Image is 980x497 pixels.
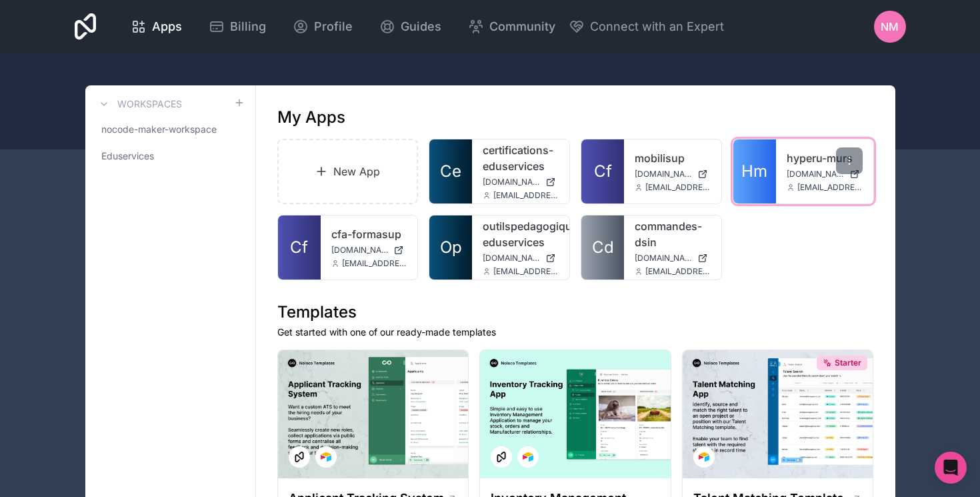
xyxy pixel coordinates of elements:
[483,142,559,174] a: certifications-eduservices
[331,226,407,242] a: cfa-formasup
[635,169,692,179] span: [DOMAIN_NAME]
[635,218,711,250] a: commandes-dsin
[635,150,711,166] a: mobilisup
[483,253,559,264] a: [DOMAIN_NAME]
[277,326,874,339] p: Get started with one of our ready-made templates
[581,139,624,203] a: Cf
[733,139,776,203] a: Hm
[440,161,461,182] span: Ce
[935,452,967,484] div: Open Intercom Messenger
[117,97,182,111] h3: Workspaces
[483,177,540,187] span: [DOMAIN_NAME]
[787,169,863,179] a: [DOMAIN_NAME]
[592,237,614,258] span: Cd
[277,107,345,128] h1: My Apps
[489,17,555,36] span: Community
[120,12,193,41] a: Apps
[594,161,612,182] span: Cf
[635,253,692,264] span: [DOMAIN_NAME]
[457,12,566,41] a: Community
[835,358,861,368] span: Starter
[483,218,559,250] a: outilspedagogiques-eduservices
[198,12,277,41] a: Billing
[401,17,441,36] span: Guides
[635,253,711,264] a: [DOMAIN_NAME]
[699,452,709,462] img: Airtable Logo
[581,215,624,280] a: Cd
[96,144,245,168] a: Eduservices
[314,17,353,36] span: Profile
[440,237,462,258] span: Op
[278,215,321,280] a: Cf
[369,12,452,41] a: Guides
[569,17,724,36] button: Connect with an Expert
[101,149,154,163] span: Eduservices
[483,177,559,187] a: [DOMAIN_NAME]
[787,169,844,179] span: [DOMAIN_NAME]
[331,245,407,256] a: [DOMAIN_NAME]
[321,452,331,462] img: Airtable Logo
[493,190,559,201] span: [EMAIL_ADDRESS][DOMAIN_NAME]
[101,123,217,136] span: nocode-maker-workspace
[290,237,308,258] span: Cf
[342,258,407,269] span: [EMAIL_ADDRESS][DOMAIN_NAME]
[483,253,540,264] span: [DOMAIN_NAME]
[429,139,472,203] a: Ce
[590,17,724,36] span: Connect with an Expert
[277,139,419,204] a: New App
[881,19,899,35] span: NM
[645,182,711,193] span: [EMAIL_ADDRESS][DOMAIN_NAME]
[152,17,182,36] span: Apps
[331,245,389,256] span: [DOMAIN_NAME]
[797,182,863,193] span: [EMAIL_ADDRESS][DOMAIN_NAME]
[787,150,863,166] a: hyperu-murs
[493,266,559,277] span: [EMAIL_ADDRESS][DOMAIN_NAME]
[645,266,711,277] span: [EMAIL_ADDRESS][DOMAIN_NAME]
[523,452,533,462] img: Airtable Logo
[429,215,472,280] a: Op
[96,117,245,141] a: nocode-maker-workspace
[230,17,266,36] span: Billing
[96,96,182,112] a: Workspaces
[282,12,363,41] a: Profile
[277,302,874,323] h1: Templates
[635,169,711,179] a: [DOMAIN_NAME]
[741,161,767,182] span: Hm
